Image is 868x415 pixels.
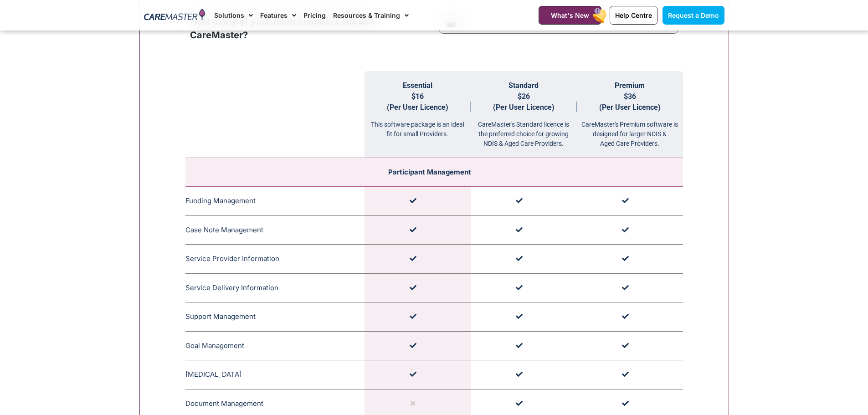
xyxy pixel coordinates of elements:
[185,360,365,389] td: [MEDICAL_DATA]
[577,71,683,158] th: Premium
[185,331,365,360] td: Goal Management
[471,71,577,158] th: Standard
[615,11,652,19] span: Help Centre
[185,273,365,302] td: Service Delivery Information
[185,302,365,332] td: Support Management
[144,9,205,22] img: CareMaster Logo
[388,168,471,176] span: Participant Management
[185,187,365,216] td: Funding Management
[471,113,577,149] div: CareMaster's Standard licence is the preferred choice for growing NDIS & Aged Care Providers.
[663,6,724,25] a: Request a Demo
[185,215,365,245] td: Case Note Management
[387,92,448,112] span: $16 (Per User Licence)
[493,92,555,112] span: $26 (Per User Licence)
[577,113,683,149] div: CareMaster's Premium software is designed for larger NDIS & Aged Care Providers.
[539,6,601,25] a: What's New
[668,11,719,19] span: Request a Demo
[185,245,365,274] td: Service Provider Information
[551,11,589,19] span: What's New
[599,92,661,112] span: $36 (Per User Licence)
[365,113,471,139] div: This software package is an ideal fit for small Providers.
[365,71,471,158] th: Essential
[610,6,657,25] a: Help Centre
